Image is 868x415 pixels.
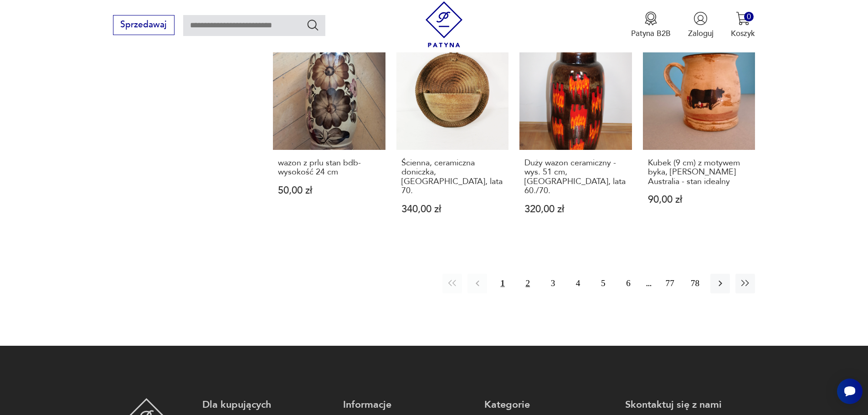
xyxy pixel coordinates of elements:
[519,37,632,235] a: Duży wazon ceramiczny - wys. 51 cm, West Germany, lata 60./70.Duży wazon ceramiczny - wys. 51 cm,...
[688,28,714,39] p: Zaloguj
[618,274,638,293] button: 6
[543,274,563,293] button: 3
[518,274,538,293] button: 2
[688,11,714,39] button: Zaloguj
[736,11,750,26] img: Ikona koszyka
[731,11,755,39] button: 0Koszyk
[837,379,863,404] iframe: Smartsupp widget button
[693,11,708,26] img: Ikonka użytkownika
[644,11,658,26] img: Ikona medalu
[648,195,750,205] p: 90,00 zł
[493,274,512,293] button: 1
[660,274,680,293] button: 77
[744,12,754,21] div: 0
[343,398,473,411] p: Informacje
[524,205,627,214] p: 320,00 zł
[306,18,319,31] button: Szukaj
[401,205,504,214] p: 340,00 zł
[631,28,671,39] p: Patyna B2B
[631,11,671,39] button: Patyna B2B
[568,274,588,293] button: 4
[625,398,755,411] p: Skontaktuj się z nami
[278,186,380,195] p: 50,00 zł
[643,37,755,235] a: Kubek (9 cm) z motywem byka, Robert Gordon Pottery Australia - stan idealnyKubek (9 cm) z motywem...
[202,398,332,411] p: Dla kupujących
[401,159,504,196] h3: Ścienna, ceramiczna doniczka, [GEOGRAPHIC_DATA], lata 70.
[113,15,175,35] button: Sprzedawaj
[113,22,175,29] a: Sprzedawaj
[631,11,671,39] a: Ikona medaluPatyna B2B
[524,159,627,196] h3: Duży wazon ceramiczny - wys. 51 cm, [GEOGRAPHIC_DATA], lata 60./70.
[685,274,705,293] button: 78
[593,274,613,293] button: 5
[484,398,614,411] p: Kategorie
[396,37,509,235] a: Ścienna, ceramiczna doniczka, Niemcy, lata 70.Ścienna, ceramiczna doniczka, [GEOGRAPHIC_DATA], la...
[421,1,467,47] img: Patyna - sklep z meblami i dekoracjami vintage
[278,159,380,177] h3: wazon z prlu stan bdb- wysokość 24 cm
[731,28,755,39] p: Koszyk
[273,37,385,235] a: wazon z prlu stan bdb- wysokość 24 cmwazon z prlu stan bdb- wysokość 24 cm50,00 zł
[648,159,750,186] h3: Kubek (9 cm) z motywem byka, [PERSON_NAME] Australia - stan idealny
